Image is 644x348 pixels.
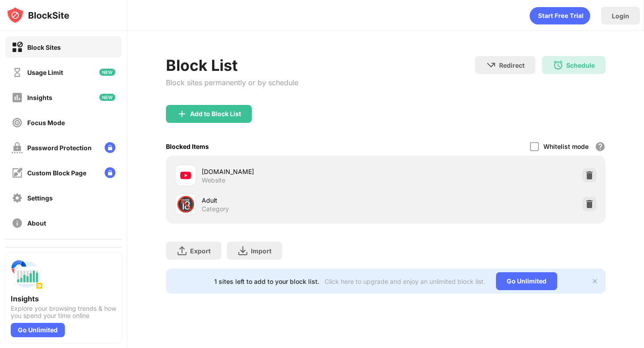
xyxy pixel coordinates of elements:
[12,42,23,53] img: block-on.svg
[11,305,116,319] div: Explore your browsing trends & how you spend your time online
[27,194,53,202] div: Settings
[166,143,209,150] div: Blocked Items
[12,117,23,128] img: focus-off.svg
[27,94,52,101] div: Insights
[566,61,595,69] div: Schedule
[12,142,23,153] img: password-protection-off.svg
[12,217,23,229] img: about-off.svg
[499,61,525,69] div: Redirect
[12,192,23,204] img: settings-off.svg
[190,247,211,255] div: Export
[12,167,23,178] img: customize-block-page-off.svg
[202,167,386,176] div: [DOMAIN_NAME]
[530,7,590,25] div: animation
[202,176,225,184] div: Website
[202,205,229,213] div: Category
[12,67,23,78] img: time-usage-off.svg
[12,92,23,103] img: insights-off.svg
[176,195,195,213] div: 🔞
[180,170,191,181] img: favicons
[27,169,86,177] div: Custom Block Page
[27,119,65,126] div: Focus Mode
[11,323,65,337] div: Go Unlimited
[496,272,557,290] div: Go Unlimited
[105,167,115,178] img: lock-menu.svg
[27,144,92,152] div: Password Protection
[325,278,485,285] div: Click here to upgrade and enjoy an unlimited block list.
[99,69,115,76] img: new-icon.svg
[11,294,116,303] div: Insights
[105,142,115,153] img: lock-menu.svg
[612,12,629,20] div: Login
[27,43,61,51] div: Block Sites
[543,143,589,150] div: Whitelist mode
[166,56,298,74] div: Block List
[214,278,319,285] div: 1 sites left to add to your block list.
[251,247,271,255] div: Import
[591,278,598,285] img: x-button.svg
[166,78,298,87] div: Block sites permanently or by schedule
[11,258,43,291] img: push-insights.svg
[99,94,115,101] img: new-icon.svg
[27,69,63,76] div: Usage Limit
[6,6,69,24] img: logo-blocksite.svg
[27,219,46,227] div: About
[202,196,386,205] div: Adult
[190,110,241,117] div: Add to Block List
